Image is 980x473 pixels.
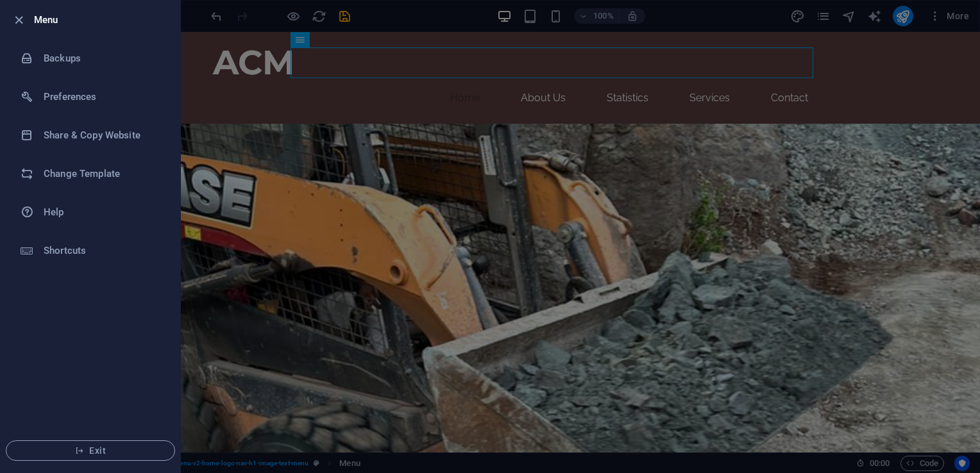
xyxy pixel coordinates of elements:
button: Exit [6,440,175,461]
h6: Change Template [44,166,162,181]
h6: Shortcuts [44,243,162,258]
h6: Backups [44,51,162,66]
span: Exit [17,445,164,456]
h6: Help [44,204,162,220]
a: Help [1,193,180,231]
h6: Share & Copy Website [44,128,162,143]
h6: Preferences [44,89,162,104]
h6: Menu [34,12,170,28]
